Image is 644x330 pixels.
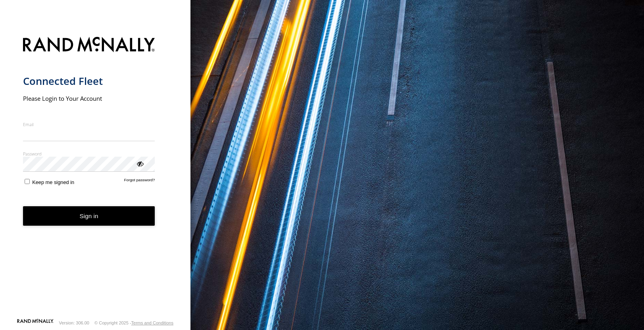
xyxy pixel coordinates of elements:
a: Visit our Website [17,319,54,327]
a: Terms and Conditions [131,320,173,325]
label: Email [23,121,155,127]
span: Keep me signed in [32,179,74,185]
input: Keep me signed in [25,179,30,184]
label: Password [23,151,155,157]
h2: Please Login to Your Account [23,94,155,102]
div: © Copyright 2025 - [94,320,173,325]
h1: Connected Fleet [23,75,155,88]
form: main [23,32,168,318]
a: Forgot password? [124,178,155,185]
img: Rand McNally [23,35,155,56]
div: Version: 306.00 [59,320,89,325]
div: ViewPassword [136,159,144,167]
button: Sign in [23,206,155,226]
